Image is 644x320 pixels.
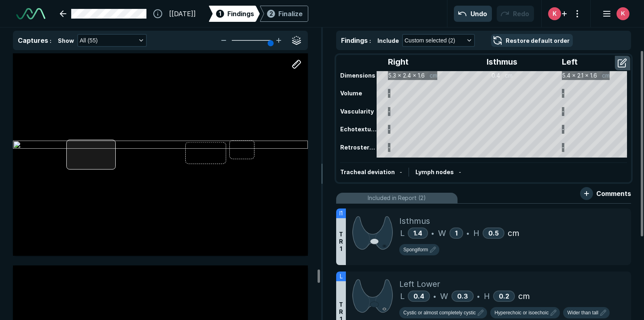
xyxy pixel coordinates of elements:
[488,229,499,237] span: 0.5
[339,231,343,253] span: T R 1
[494,309,549,316] span: Hyperechoic or isoechoic
[459,168,461,175] span: -
[454,6,492,22] button: Undo
[368,194,426,202] span: Included in Report (2)
[336,208,631,265] li: I1TR1IsthmusL1.4•W1•H0.5cm
[466,228,469,238] span: •
[400,227,405,239] span: L
[477,291,480,301] span: •
[413,229,422,237] span: 1.4
[400,290,405,302] span: L
[616,7,629,20] div: avatar-name
[50,37,51,44] span: :
[403,309,476,316] span: Cystic or almost completely cystic
[431,228,434,238] span: •
[369,37,371,44] span: :
[518,290,530,302] span: cm
[499,292,509,300] span: 0.2
[352,278,393,314] img: xKB1jIAAAAGSURBVAMA+VWZyWVAlV8AAAAASUVORK5CYII=
[405,36,455,45] span: Custom selected (2)
[438,227,446,239] span: W
[491,34,573,47] button: Restore default order
[508,227,519,239] span: cm
[621,9,625,18] span: K
[340,272,343,281] span: L
[209,6,260,22] div: 1Findings
[457,292,468,300] span: 0.3
[596,189,631,198] span: Comments
[399,278,440,290] span: Left Lower
[352,215,393,251] img: hl4uiQAAAAZJREFUAwBaXnXJxABwtQAAAABJRU5ErkJggg==
[399,215,430,227] span: Isthmus
[169,9,196,19] span: [[DATE]]
[413,292,424,300] span: 0.4
[473,227,479,239] span: H
[400,168,402,175] span: -
[340,168,395,175] span: Tracheal deviation
[455,229,458,237] span: 1
[403,246,428,253] span: Spongiform
[497,6,534,22] button: Redo
[13,5,49,23] a: See-Mode Logo
[597,6,631,22] button: avatar-name
[260,6,308,22] div: 2Finalize
[548,7,561,20] div: avatar-name
[219,9,221,18] span: 1
[278,9,303,19] div: Finalize
[339,209,343,218] span: I1
[484,290,490,302] span: H
[415,168,454,175] span: Lymph nodes
[440,290,448,302] span: W
[16,8,45,19] img: See-Mode Logo
[227,9,254,19] span: Findings
[58,36,74,45] span: Show
[341,36,368,44] span: Findings
[269,9,273,18] span: 2
[433,291,436,301] span: •
[377,36,399,45] span: Include
[80,36,97,45] span: All (55)
[567,309,598,316] span: Wider than tall
[553,9,557,18] span: K
[18,36,48,44] span: Captures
